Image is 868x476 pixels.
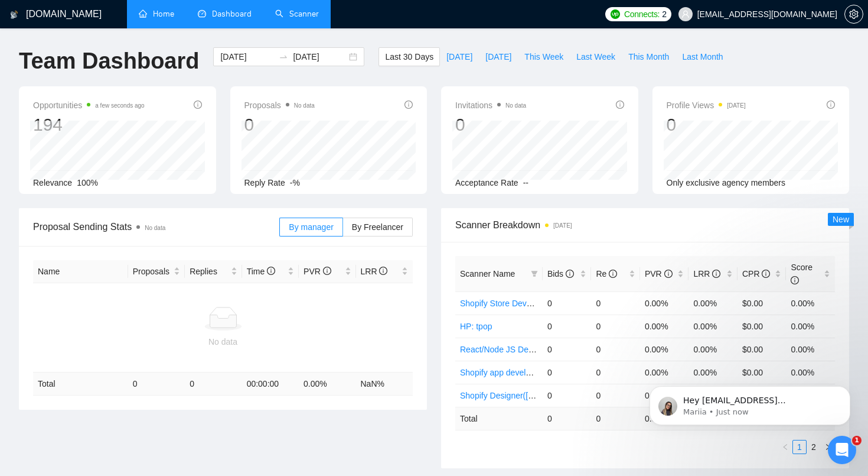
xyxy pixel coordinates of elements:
div: Send us a message [24,189,197,202]
img: upwork-logo.png [611,9,620,19]
div: Close [203,19,224,40]
div: Send us a messageWe typically reply in under a minute [12,179,224,224]
td: 0.00% [640,292,689,315]
span: No data [145,225,165,231]
span: PVR [645,269,673,279]
td: 0 [543,361,592,384]
span: Relevance [33,178,72,187]
span: Replies [190,265,228,278]
li: Previous Page [778,440,792,454]
a: React/Node JS Developer (HR) [460,345,575,354]
div: 🔄 Connect GigRadar to your CRM or other external systems [24,268,198,293]
time: [DATE] [727,102,745,109]
img: Profile image for Dima [161,19,184,43]
span: Opportunities [33,98,145,112]
td: 0.00% [786,292,835,315]
div: ✅ How To: Connect your agency to [DOMAIN_NAME] [24,303,198,328]
span: Last 30 Days [385,50,433,63]
td: 0 [591,292,640,315]
td: 0.00% [688,315,738,338]
span: filter [531,270,538,277]
span: dashboard [198,9,206,18]
td: 0 [543,384,592,407]
span: Connects: [624,8,660,21]
a: Shopify Designer([PERSON_NAME]) [460,391,596,400]
span: -% [290,178,300,187]
button: Help [158,367,236,415]
span: filter [528,265,540,283]
span: info-circle [827,101,835,109]
th: Replies [185,260,242,283]
span: info-circle [762,270,770,278]
span: LRR [693,269,720,279]
td: 0.00% [640,338,689,361]
span: New [833,215,849,224]
span: info-circle [791,276,799,284]
img: logo [24,22,43,41]
td: Total [455,407,543,430]
span: info-circle [664,270,673,278]
span: Search for help [24,241,96,254]
div: 194 [33,114,145,136]
span: Re [596,269,617,279]
a: setting [844,9,863,19]
div: ✅ How To: Connect your agency to [DOMAIN_NAME] [17,298,219,332]
span: Proposals [244,98,315,112]
th: Proposals [128,260,185,283]
div: We typically reply in under a minute [24,202,197,214]
span: 1 [852,436,862,445]
span: [DATE] [446,50,472,63]
td: NaN % [356,373,413,396]
button: setting [844,5,863,24]
span: By manager [289,222,333,232]
button: Last 30 Days [378,47,440,66]
span: Proposals [133,265,171,278]
img: logo [10,5,18,24]
th: Name [33,260,128,283]
td: 0 [591,384,640,407]
td: 0.00% [786,315,835,338]
img: Profile image for Mariia [116,19,139,43]
span: No data [294,102,315,109]
span: LRR [361,267,388,276]
span: Dashboard [212,9,252,19]
span: info-circle [267,267,275,275]
img: Profile image for Viktor [138,19,162,43]
button: This Month [622,47,676,66]
span: 100% [77,178,98,187]
span: Messages [98,397,139,405]
span: No data [505,102,526,109]
button: Search for help [17,235,219,259]
td: 0 [591,407,640,430]
td: 0 [543,338,592,361]
input: End date [293,50,347,63]
span: info-circle [379,267,387,275]
a: HP: tpop [460,322,492,331]
td: 0 [185,373,242,396]
td: 0.00% [688,338,738,361]
iframe: Intercom live chat [828,436,856,464]
a: 2 [807,441,820,454]
span: This Week [524,50,563,63]
li: 2 [807,440,821,454]
td: 0 [543,315,592,338]
span: Reply Rate [244,178,285,187]
span: info-circle [616,101,624,109]
p: Hi [EMAIL_ADDRESS][DOMAIN_NAME] 👋 [24,84,213,144]
span: to [279,52,288,61]
span: Last Week [576,50,615,63]
span: Bids [547,269,574,279]
span: Profile Views [667,98,746,112]
span: Help [187,397,206,405]
td: 00:00:00 [242,373,299,396]
iframe: Intercom notifications message [632,361,868,444]
td: 0 [591,361,640,384]
td: Total [33,373,128,396]
button: This Week [518,47,570,66]
td: $0.00 [738,315,787,338]
button: [DATE] [479,47,518,66]
span: [DATE] [485,50,511,63]
span: setting [845,9,863,19]
button: Last Week [570,47,622,66]
div: 0 [455,114,526,136]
